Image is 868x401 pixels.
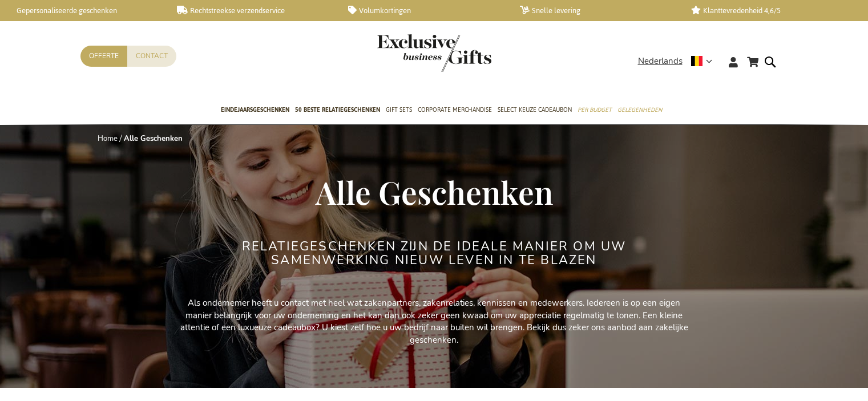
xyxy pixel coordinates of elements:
a: Gepersonaliseerde geschenken [6,6,159,15]
span: Nederlands [638,55,683,68]
span: Per Budget [578,104,612,116]
a: Offerte [80,46,127,67]
span: Gift Sets [386,104,412,116]
a: Snelle levering [520,6,673,15]
h2: Relatiegeschenken zijn de ideale manier om uw samenwerking nieuw leven in te blazen [220,240,648,267]
a: Home [98,133,118,144]
span: Gelegenheden [617,104,662,116]
a: Eindejaarsgeschenken [221,96,289,125]
a: Select Keuze Cadeaubon [498,96,572,125]
a: store logo [377,34,434,72]
img: Exclusive Business gifts logo [377,34,491,72]
span: 50 beste relatiegeschenken [295,104,380,116]
a: Gelegenheden [617,96,662,125]
span: Corporate Merchandise [418,104,492,116]
a: 50 beste relatiegeschenken [295,96,380,125]
p: Als ondernemer heeft u contact met heel wat zakenpartners, zakenrelaties, kennissen en medewerker... [177,297,691,346]
a: Per Budget [578,96,612,125]
span: Select Keuze Cadeaubon [498,104,572,116]
strong: Alle Geschenken [124,133,183,144]
a: Klanttevredenheid 4,6/5 [691,6,844,15]
a: Rechtstreekse verzendservice [177,6,330,15]
span: Alle Geschenken [316,171,553,213]
a: Volumkortingen [348,6,501,15]
span: Eindejaarsgeschenken [221,104,289,116]
a: Corporate Merchandise [418,96,492,125]
a: Contact [127,46,176,67]
a: Gift Sets [386,96,412,125]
